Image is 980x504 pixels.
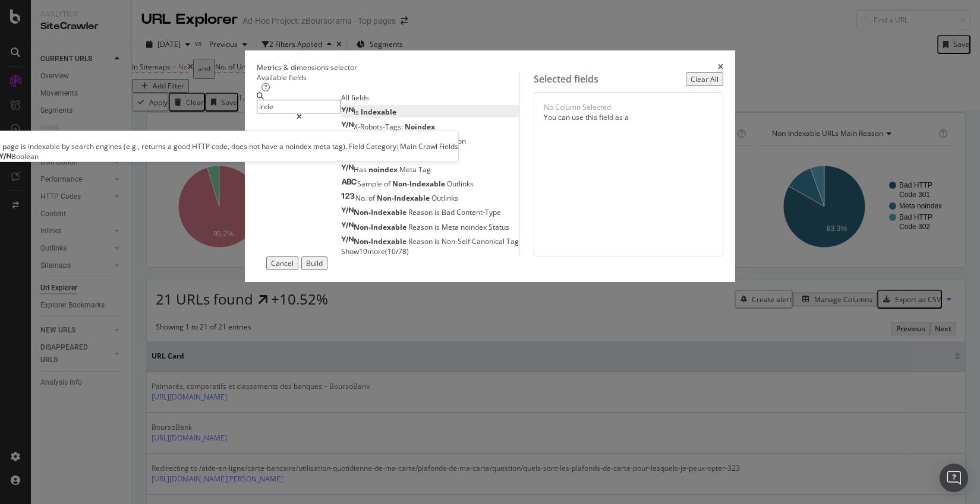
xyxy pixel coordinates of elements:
[534,72,598,86] div: Selected fields
[472,236,506,246] span: Canonical
[686,72,723,86] button: Clear All
[506,236,519,246] span: Tag
[442,236,472,246] span: Non-Self
[434,207,442,217] span: is
[271,258,294,268] div: Cancel
[392,179,447,189] span: Non-Indexable
[691,74,719,84] div: Clear All
[385,246,409,256] span: ( 10 / 78 )
[442,207,456,217] span: Bad
[434,222,442,232] span: is
[456,207,501,217] span: Content-Type
[408,207,434,217] span: Reason
[266,256,298,270] button: Cancel
[434,236,442,246] span: is
[408,222,434,232] span: Reason
[354,207,408,217] span: Non-Indexable
[377,193,431,203] span: Non-Indexable
[354,107,361,117] span: Is
[399,164,418,175] span: Meta
[418,164,431,175] span: Tag
[408,236,434,246] span: Reason
[354,222,408,232] span: Non-Indexable
[442,222,461,232] span: Meta
[245,50,735,282] div: modal
[341,246,385,256] span: Show 10 more
[341,93,519,103] div: All fields
[257,62,357,72] div: Metrics & dimensions selector
[544,112,713,122] div: You can use this field as a
[354,122,405,132] span: X-Robots-Tags:
[405,122,435,132] span: Noindex
[357,179,384,189] span: Sample
[544,102,611,112] div: No Column Selected
[11,151,39,161] span: Boolean
[354,236,408,246] span: Non-Indexable
[489,222,509,232] span: Status
[384,179,392,189] span: of
[431,193,458,203] span: Outlinks
[361,107,396,117] span: Indexable
[368,164,399,175] span: noindex
[354,164,368,175] span: Has
[306,258,323,268] div: Build
[257,72,519,83] div: Available fields
[447,179,474,189] span: Outlinks
[368,193,377,203] span: of
[301,256,327,270] button: Build
[355,193,368,203] span: No.
[257,100,341,113] input: Search by field name
[940,464,968,492] div: Open Intercom Messenger
[461,222,489,232] span: noindex
[718,62,723,72] div: times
